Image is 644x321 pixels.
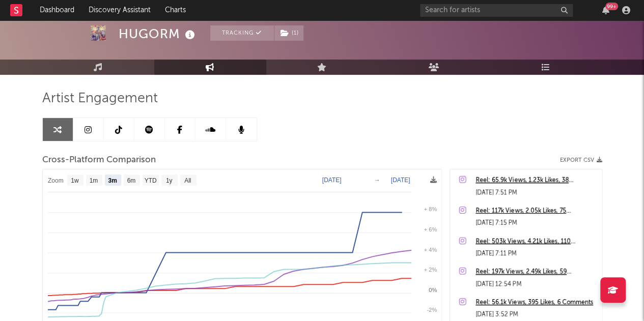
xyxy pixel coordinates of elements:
div: 99 + [605,3,618,10]
text: 6m [127,177,135,184]
text: [DATE] [322,177,341,184]
text: → [374,177,380,184]
div: HUGORM [119,25,198,42]
input: Search for artists [420,4,573,17]
text: 1w [71,177,79,184]
text: + 6% [424,226,437,232]
a: Reel: 56.1k Views, 395 Likes, 6 Comments [475,297,597,309]
button: Tracking [210,25,274,41]
text: + 8% [424,206,437,212]
text: 1y [165,177,172,184]
a: Reel: 117k Views, 2.05k Likes, 75 Comments [475,205,597,217]
div: [DATE] 7:15 PM [475,217,597,229]
text: YTD [144,177,156,184]
text: All [184,177,191,184]
button: (1) [274,25,303,41]
text: + 4% [424,246,437,252]
a: Reel: 65.9k Views, 1.23k Likes, 38 Comments [475,174,597,187]
span: ( 1 ) [274,25,304,41]
button: Export CSV [560,157,602,163]
text: 1m [89,177,98,184]
text: 0% [429,287,437,293]
span: Artist Engagement [42,93,158,105]
text: [DATE] [390,177,410,184]
button: 99+ [602,6,609,14]
a: Reel: 503k Views, 4.21k Likes, 110 Comments [475,236,597,248]
span: Cross-Platform Comparison [42,154,156,166]
text: -2% [427,306,437,312]
div: [DATE] 3:52 PM [475,309,597,321]
text: + 2% [424,267,437,273]
a: Reel: 197k Views, 2.49k Likes, 59 Comments [475,266,597,278]
div: [DATE] 7:51 PM [475,187,597,199]
div: [DATE] 12:54 PM [475,278,597,290]
text: 3m [108,177,117,184]
div: [DATE] 7:11 PM [475,248,597,260]
text: Zoom [48,177,64,184]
